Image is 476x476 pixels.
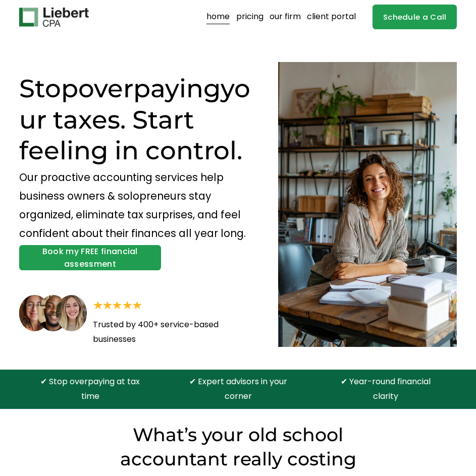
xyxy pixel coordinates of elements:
[185,375,291,404] p: ✔ Expert advisors in your corner
[307,9,356,25] a: client portal
[373,5,457,29] a: Schedule a Call
[206,9,230,25] a: home
[270,9,301,25] a: our firm
[19,8,89,27] img: Liebert CPA
[93,318,235,347] p: Trusted by 400+ service-based businesses
[236,9,263,25] a: pricing
[19,73,253,166] h1: Stop your taxes. Start feeling in control.
[333,375,439,404] p: ✔ Year-round financial clarity
[19,245,161,270] a: Book my FREE financial assessment
[19,168,253,243] p: Our proactive accounting services help business owners & solopreneurs stay organized, eliminate t...
[37,375,143,404] p: ✔ Stop overpaying at tax time
[78,73,221,104] span: overpaying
